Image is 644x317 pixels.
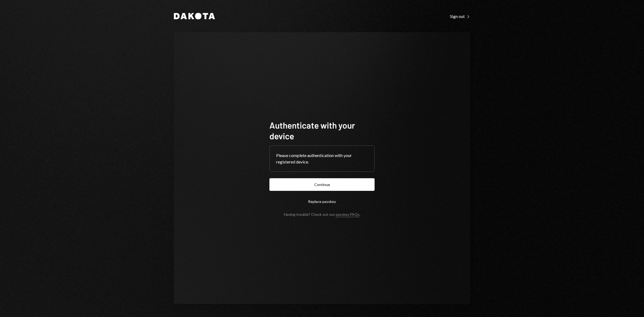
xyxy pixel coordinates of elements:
h1: Authenticate with your device [269,120,375,141]
button: Continue [269,178,375,191]
a: passkey FAQs [336,212,360,217]
a: Sign out [450,13,470,19]
button: Replace passkey [269,195,375,208]
div: Sign out [450,14,470,19]
div: Please complete authentication with your registered device. [276,152,368,165]
div: Having trouble? Check out our . [284,212,360,217]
